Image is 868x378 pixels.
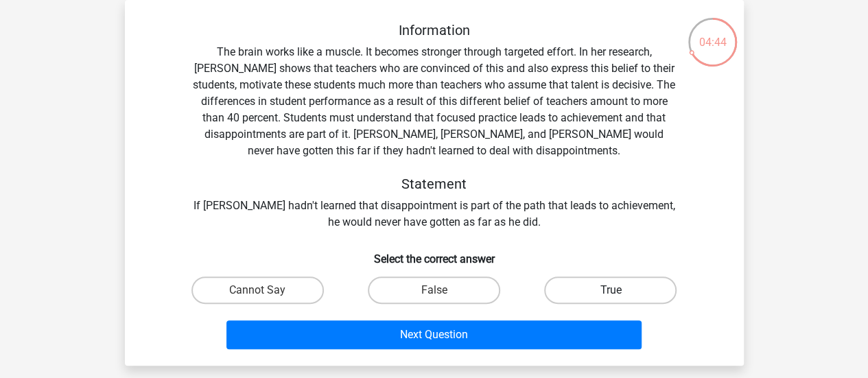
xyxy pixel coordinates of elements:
[226,320,642,349] button: Next Question
[147,241,722,265] h6: Select the correct answer
[191,276,324,304] label: Cannot Say
[544,276,677,304] label: True
[687,16,738,51] div: 04:44
[147,22,722,231] div: The brain works like a muscle. It becomes stronger through targeted effort. In her research, [PER...
[191,176,678,192] h5: Statement
[191,22,678,38] h5: Information
[368,276,500,304] label: False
